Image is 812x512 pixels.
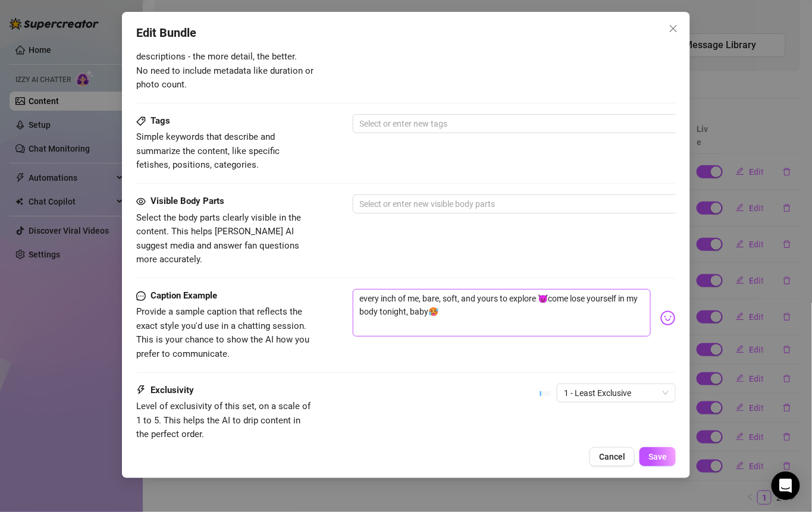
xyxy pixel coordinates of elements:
img: svg%3e [660,310,676,326]
span: Edit Bundle [136,24,196,42]
span: Cancel [599,452,625,461]
strong: Visible Body Parts [151,196,224,206]
button: Save [639,447,676,466]
span: Level of exclusivity of this set, on a scale of 1 to 5. This helps the AI to drip content in the ... [136,401,311,439]
span: eye [136,197,146,206]
span: Write a detailed description of the content in a few sentences. Avoid vague or implied descriptio... [136,23,313,90]
button: Cancel [590,447,635,466]
span: message [136,289,146,303]
strong: Exclusivity [151,385,194,395]
textarea: every inch of me, bare, soft, and yours to explore 😈come lose yourself in my body tonight, baby🥵 [353,289,651,337]
div: Open Intercom Messenger [772,472,800,500]
button: Close [664,19,683,38]
strong: Caption Example [151,290,217,301]
span: Select the body parts clearly visible in the content. This helps [PERSON_NAME] AI suggest media a... [136,212,301,265]
span: Save [648,452,667,461]
span: 1 - Least Exclusive [564,384,669,402]
span: Close [664,24,683,33]
span: close [669,24,678,33]
span: thunderbolt [136,384,146,398]
strong: Tags [151,115,170,126]
span: Simple keywords that describe and summarize the content, like specific fetishes, positions, categ... [136,131,280,170]
span: Provide a sample caption that reflects the exact style you'd use in a chatting session. This is y... [136,306,309,359]
span: tag [136,117,146,126]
